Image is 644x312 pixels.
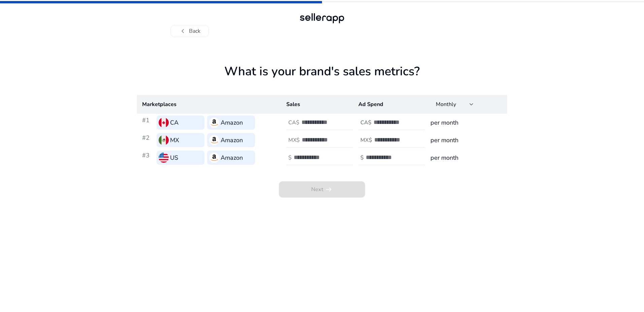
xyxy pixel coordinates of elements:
[170,135,179,145] h3: MX
[159,118,169,128] img: ca.svg
[142,133,154,147] h3: #2
[221,118,243,127] h3: Amazon
[281,95,353,114] th: Sales
[221,135,243,145] h3: Amazon
[436,101,456,108] span: Monthly
[170,153,178,162] h3: US
[288,120,299,126] h4: CA$
[137,95,281,114] th: Marketplaces
[142,115,154,130] h3: #1
[170,118,179,127] h3: CA
[430,118,502,127] h3: per month
[288,155,292,161] h4: $
[288,137,300,144] h4: MX$
[137,64,507,95] h1: What is your brand's sales metrics?
[221,153,243,162] h3: Amazon
[360,137,372,144] h4: MX$
[360,120,372,126] h4: CA$
[430,153,502,162] h3: per month
[159,135,169,145] img: mx.svg
[170,25,209,37] button: chevron_leftBack
[142,151,154,165] h3: #3
[360,155,364,161] h4: $
[179,27,187,35] span: chevron_left
[159,153,169,163] img: us.svg
[430,135,502,145] h3: per month
[353,95,425,114] th: Ad Spend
